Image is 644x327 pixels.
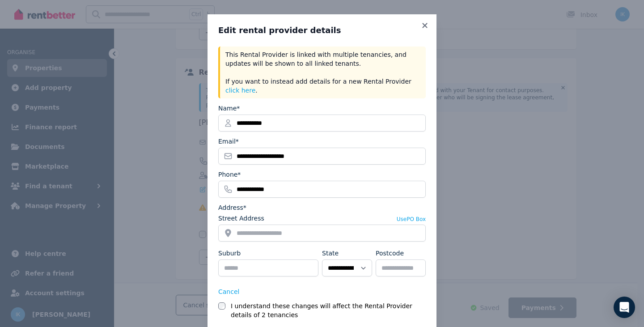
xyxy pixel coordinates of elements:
button: Cancel [218,287,239,296]
label: State [322,249,339,258]
label: Name* [218,104,240,113]
label: Phone* [218,170,241,179]
button: UsePO Box [397,216,426,223]
label: Postcode [376,249,404,258]
label: I understand these changes will affect the Rental Provider details of 2 tenancies [231,302,426,319]
p: This Rental Provider is linked with multiple tenancies, and updates will be shown to all linked t... [225,50,420,95]
button: click here [225,86,255,95]
div: Open Intercom Messenger [614,297,635,318]
label: Email* [218,137,239,146]
label: Street Address [218,214,264,223]
h3: Edit rental provider details [218,25,426,36]
label: Address* [218,203,246,212]
label: Suburb [218,249,241,258]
